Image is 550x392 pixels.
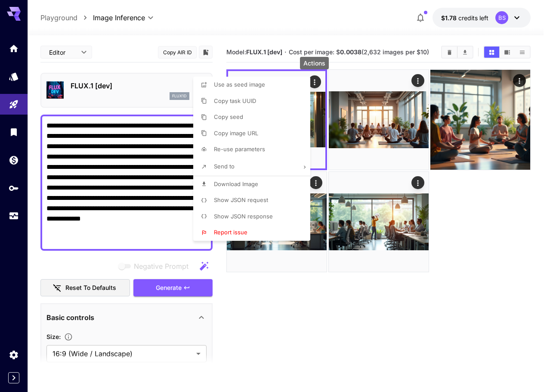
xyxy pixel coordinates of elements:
[214,113,243,120] span: Copy seed
[214,180,258,187] span: Download Image
[214,229,247,236] span: Report issue
[214,130,258,137] span: Copy image URL
[214,146,265,152] span: Re-use parameters
[214,97,256,104] span: Copy task UUID
[214,196,268,203] span: Show JSON request
[214,213,273,220] span: Show JSON response
[214,163,235,170] span: Send to
[300,57,329,69] div: Actions
[214,81,265,88] span: Use as seed image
